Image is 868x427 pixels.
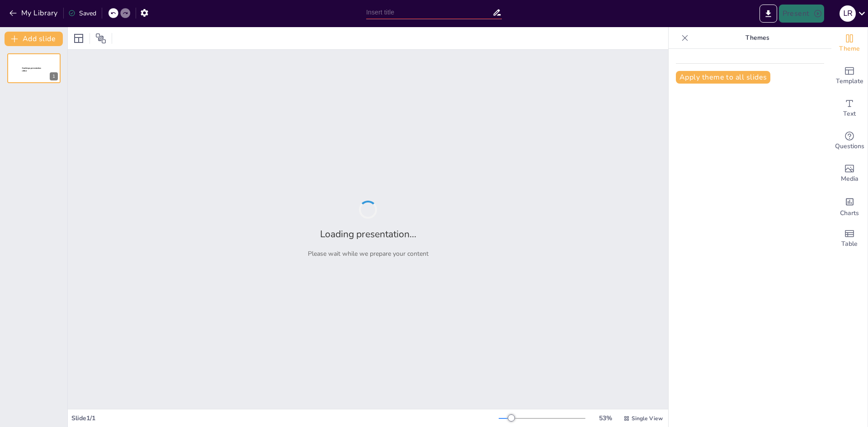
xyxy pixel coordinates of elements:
span: Questions [835,141,864,151]
button: Add slide [5,32,63,46]
span: Sendsteps presentation editor [22,67,41,72]
div: 1 [50,72,58,80]
span: Table [841,239,858,249]
div: Add ready made slides [831,60,868,92]
span: Theme [839,44,860,54]
div: L R [840,5,856,22]
div: Add charts and graphs [831,190,868,222]
div: Add a table [831,222,868,255]
span: Position [95,33,106,44]
p: Themes [692,27,822,49]
span: Text [843,109,856,119]
button: Export to PowerPoint [759,5,777,23]
button: My Library [7,6,61,20]
button: Apply theme to all slides [676,71,770,84]
button: Present [779,5,824,23]
div: Get real-time input from your audience [831,125,868,157]
span: Template [836,76,863,86]
p: Please wait while we prepare your content [308,249,429,258]
div: Layout [71,31,86,46]
button: L R [840,5,856,23]
div: Add text boxes [831,92,868,125]
div: 53 % [594,414,616,422]
h2: Loading presentation... [320,228,416,240]
div: Change the overall theme [831,27,868,60]
div: Saved [68,9,96,18]
span: Media [841,174,859,184]
span: Charts [840,208,859,218]
input: Insert title [366,6,492,19]
div: Slide 1 / 1 [71,414,499,422]
span: Single View [632,415,663,422]
div: 1 [7,53,61,83]
div: Add images, graphics, shapes or video [831,157,868,190]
